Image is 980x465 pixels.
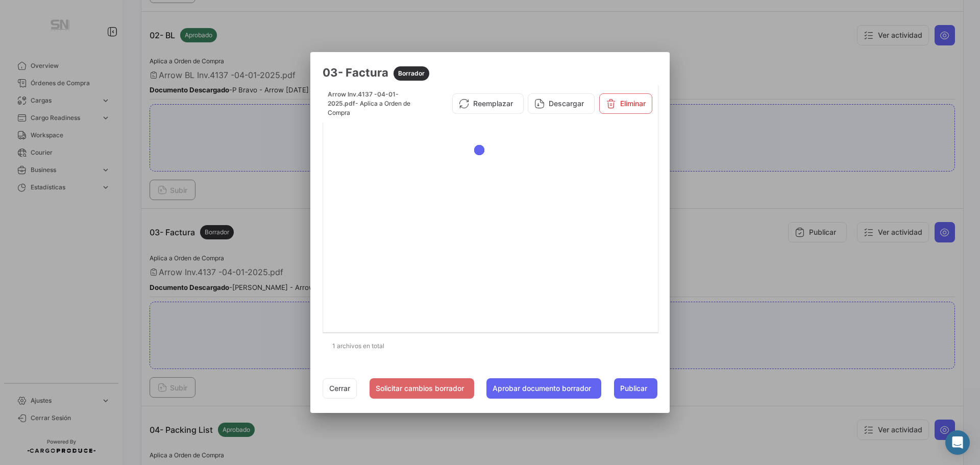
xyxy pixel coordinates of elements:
[614,378,657,399] button: Publicar
[328,100,410,116] span: - Aplica a Orden de Compra
[945,430,970,455] div: Abrir Intercom Messenger
[486,378,601,399] button: Aprobar documento borrador
[323,64,658,81] h3: 03- Factura
[323,378,357,399] button: Cerrar
[370,378,474,399] button: Solicitar cambios borrador
[452,93,524,114] button: Reemplazar
[323,333,658,359] div: 1 archivos en total
[620,383,647,394] span: Publicar
[328,90,399,107] span: Arrow Inv.4137 -04-01-2025.pdf
[599,93,652,114] button: Eliminar
[528,93,595,114] button: Descargar
[398,69,425,78] span: Borrador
